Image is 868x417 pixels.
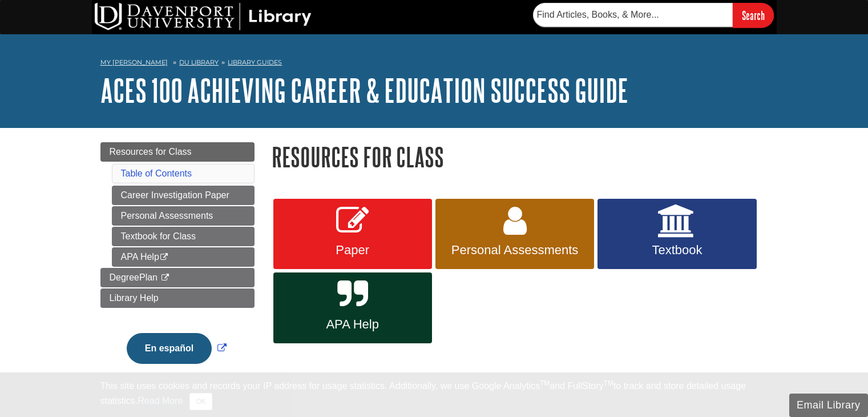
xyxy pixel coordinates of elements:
sup: TM [540,379,550,387]
a: Resources for Class [100,142,255,162]
button: En español [127,333,212,364]
input: Find Articles, Books, & More... [533,3,733,27]
a: Paper [273,199,432,270]
div: This site uses cookies and records your IP address for usage statistics. Additionally, we use Goo... [100,379,768,410]
nav: breadcrumb [100,55,768,73]
a: DegreePlan [100,268,255,287]
input: Search [733,3,774,27]
a: Textbook for Class [112,227,255,246]
i: This link opens in a new window [160,274,169,282]
a: APA Help [273,272,432,343]
a: Textbook [597,199,756,270]
a: Read More [138,396,183,406]
a: Library Guides [228,58,282,66]
i: This link opens in a new window [159,254,169,261]
span: Resources for Class [110,147,192,157]
a: Personal Assessments [435,199,594,270]
a: Table of Contents [121,169,192,178]
span: DegreePlan [110,272,158,282]
a: Personal Assessments [112,206,255,226]
div: Guide Page Menu [100,142,255,383]
img: DU Library [95,3,312,30]
a: My [PERSON_NAME] [100,58,168,67]
span: Library Help [110,293,159,303]
sup: TM [604,379,613,387]
a: APA Help [112,247,255,267]
span: APA Help [282,317,423,332]
h1: Resources for Class [272,142,768,171]
span: Textbook [606,243,748,258]
a: ACES 100 Achieving Career & Education Success Guide [100,73,628,108]
form: Searches DU Library's articles, books, and more [533,3,774,27]
a: DU Library [179,58,219,66]
button: Email Library [789,394,868,417]
button: Close [189,393,212,410]
a: Career Investigation Paper [112,186,255,205]
span: Personal Assessments [444,243,586,258]
span: Paper [282,243,423,258]
a: Library Help [100,288,255,308]
a: Link opens in new window [124,343,229,353]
